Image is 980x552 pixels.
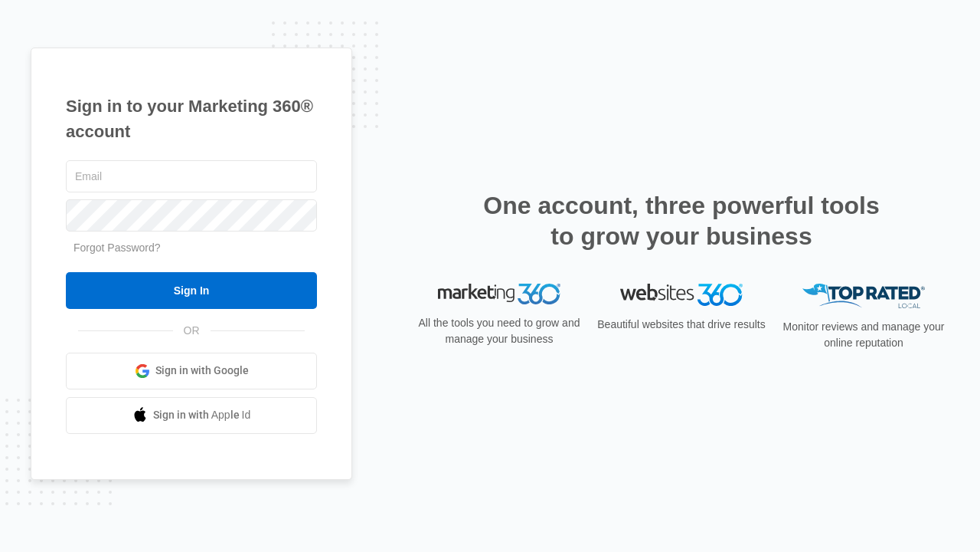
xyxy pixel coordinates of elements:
[66,353,317,389] a: Sign in with Google
[173,323,211,339] span: OR
[66,94,317,144] h1: Sign in to your Marketing 360® account
[778,319,949,351] p: Monitor reviews and manage your online reputation
[66,160,317,192] input: Email
[155,363,249,379] span: Sign in with Google
[802,284,925,309] img: Top Rated Local
[66,272,317,309] input: Sign In
[438,284,560,305] img: Marketing 360
[73,242,161,254] a: Forgot Password?
[413,315,585,347] p: All the tools you need to grow and manage your business
[620,284,743,306] img: Websites 360
[66,397,317,434] a: Sign in with Apple Id
[479,190,884,251] h2: One account, three powerful tools to grow your business
[153,407,251,423] span: Sign in with Apple Id
[596,317,767,333] p: Beautiful websites that drive results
